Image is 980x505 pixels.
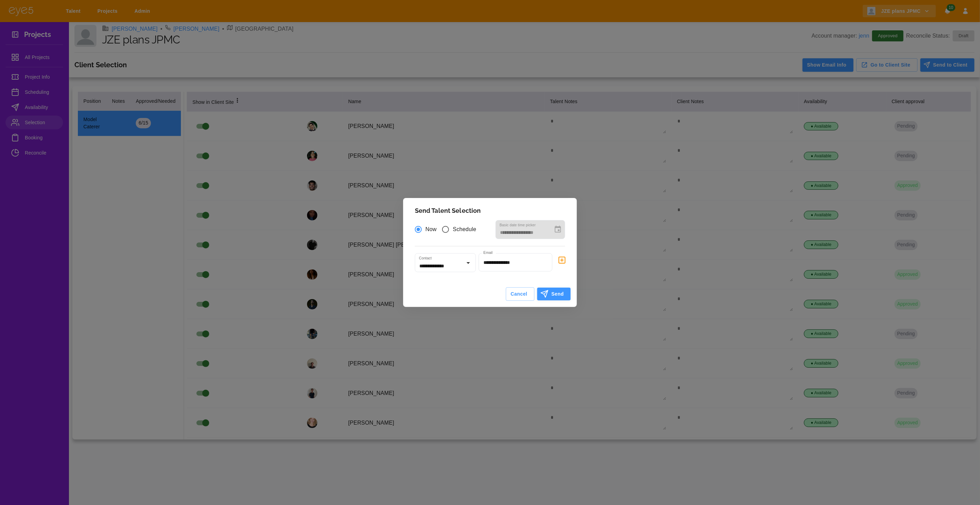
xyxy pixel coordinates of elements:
label: Contact [419,256,432,261]
button: Cancel [506,287,534,301]
span: Now [426,225,437,234]
span: Schedule [453,225,476,234]
button: delete [555,253,569,267]
button: Open [463,258,473,268]
h2: Send Talent Selection [407,201,573,220]
label: Email [483,250,493,255]
label: Basic date time picker [500,222,536,228]
button: Send [537,288,571,300]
